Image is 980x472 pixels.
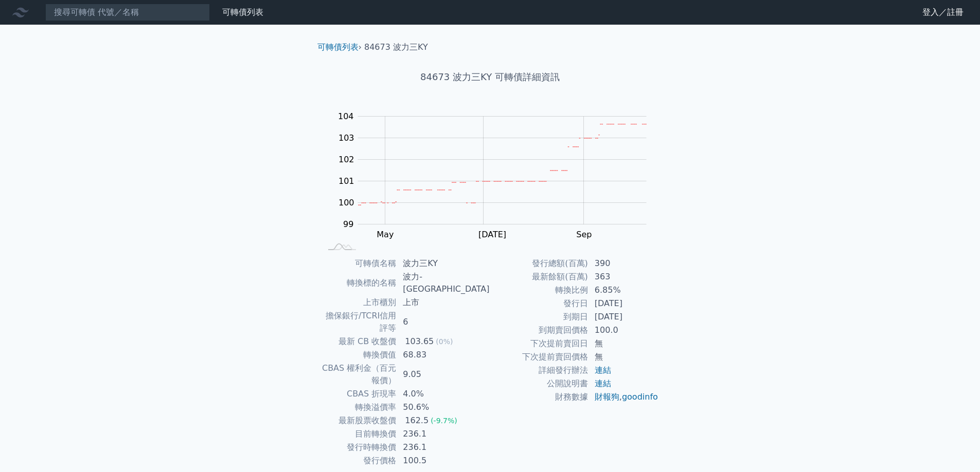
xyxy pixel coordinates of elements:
[397,427,490,441] td: 236.1
[589,324,659,337] td: 100.0
[322,270,397,296] td: 轉換標的名稱
[322,296,397,309] td: 上市櫃別
[322,427,397,441] td: 目前轉換價
[403,335,436,348] div: 103.65
[490,310,589,324] td: 到期日
[490,350,589,364] td: 下次提前賣回價格
[914,4,972,21] a: 登入／註冊
[322,454,397,467] td: 發行價格
[397,309,490,335] td: 6
[222,7,263,17] a: 可轉債列表
[397,454,490,467] td: 100.5
[490,270,589,284] td: 最新餘額(百萬)
[322,362,397,387] td: CBAS 權利金（百元報價）
[322,335,397,348] td: 最新 CB 收盤價
[490,324,589,337] td: 到期賣回價格
[397,257,490,270] td: 波力三KY
[589,257,659,270] td: 390
[317,42,359,52] a: 可轉債列表
[364,41,428,53] li: 84673 波力三KY
[490,257,589,270] td: 發行總額(百萬)
[397,362,490,387] td: 9.05
[322,441,397,454] td: 發行時轉換價
[322,257,397,270] td: 可轉債名稱
[595,365,611,375] a: 連結
[45,4,210,21] input: 搜尋可轉債 代號／名稱
[490,390,589,404] td: 財務數據
[589,390,659,404] td: ,
[589,297,659,310] td: [DATE]
[403,414,431,427] div: 162.5
[589,337,659,350] td: 無
[338,176,354,186] tspan: 101
[490,364,589,377] td: 詳細發行辦法
[397,401,490,414] td: 50.6%
[589,284,659,297] td: 6.85%
[589,350,659,364] td: 無
[338,111,354,121] tspan: 104
[322,387,397,401] td: CBAS 折現率
[436,337,453,346] span: (0%)
[595,379,611,388] a: 連結
[333,111,662,239] g: Chart
[576,230,592,239] tspan: Sep
[338,155,354,164] tspan: 102
[589,270,659,284] td: 363
[490,284,589,297] td: 轉換比例
[490,297,589,310] td: 發行日
[595,392,619,402] a: 財報狗
[338,133,354,143] tspan: 103
[322,401,397,414] td: 轉換溢價率
[343,219,353,229] tspan: 99
[309,70,671,84] h1: 84673 波力三KY 可轉債詳細資訊
[490,337,589,350] td: 下次提前賣回日
[622,392,658,402] a: goodinfo
[397,348,490,362] td: 68.83
[397,296,490,309] td: 上市
[397,270,490,296] td: 波力-[GEOGRAPHIC_DATA]
[431,417,457,425] span: (-9.7%)
[478,230,506,239] tspan: [DATE]
[377,230,394,239] tspan: May
[338,198,354,207] tspan: 100
[490,377,589,390] td: 公開說明書
[322,348,397,362] td: 轉換價值
[589,310,659,324] td: [DATE]
[397,441,490,454] td: 236.1
[322,414,397,427] td: 最新股票收盤價
[397,387,490,401] td: 4.0%
[322,309,397,335] td: 擔保銀行/TCRI信用評等
[317,41,362,53] li: ›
